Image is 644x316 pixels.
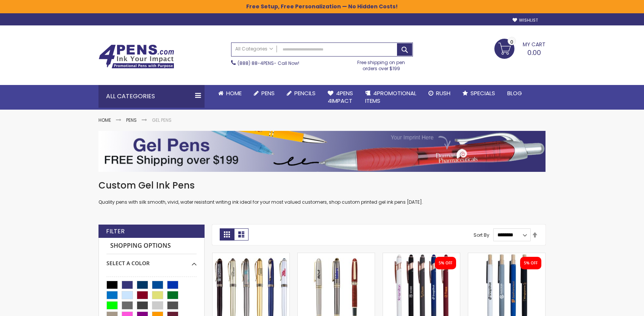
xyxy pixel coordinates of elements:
[350,57,413,72] div: Free shipping on pen orders over $199
[98,117,111,123] a: Home
[98,85,205,108] div: All Categories
[152,117,172,123] strong: Gel Pens
[220,228,234,241] strong: Grid
[238,60,274,66] a: (888) 88-4PENS
[439,261,452,266] div: 5% OFF
[281,85,322,102] a: Pencils
[98,44,174,69] img: 4Pens Custom Pens and Promotional Products
[298,253,375,259] a: Imprinted Danish-II Cap-Off Brass Rollerball Heavy Brass Pen with Gold Accents
[248,85,281,102] a: Pens
[294,89,316,97] span: Pencils
[226,89,242,97] span: Home
[106,254,197,267] div: Select A Color
[231,43,277,55] a: All Categories
[507,89,522,97] span: Blog
[494,39,546,58] a: 0.00 0
[383,253,460,259] a: Custom Lexi Rose Gold Stylus Soft Touch Recycled Aluminum Pen
[359,85,422,110] a: 4PROMOTIONALITEMS
[436,89,450,97] span: Rush
[510,38,513,46] span: 0
[456,85,501,102] a: Specials
[238,60,299,66] span: - Call Now!
[126,117,137,123] a: Pens
[422,85,456,102] a: Rush
[98,131,546,172] img: Gel Pens
[213,253,289,259] a: Achilles Cap-Off Rollerball Gel Metal Pen
[106,227,125,236] strong: Filter
[474,231,489,238] label: Sort By
[468,253,545,259] a: Eco-Friendly Aluminum Bali Satin Soft Touch Gel Click Pen
[98,179,546,206] div: Quality pens with silk smooth, vivid, water resistant writing ink ideal for your most valued cust...
[235,46,273,52] span: All Categories
[513,17,538,23] a: Wishlist
[322,85,359,110] a: 4Pens4impact
[524,261,538,266] div: 5% OFF
[212,85,248,102] a: Home
[501,85,528,102] a: Blog
[470,89,495,97] span: Specials
[365,89,416,105] span: 4PROMOTIONAL ITEMS
[328,89,353,105] span: 4Pens 4impact
[527,48,541,57] span: 0.00
[98,179,546,192] h1: Custom Gel Ink Pens
[261,89,275,97] span: Pens
[106,238,197,254] strong: Shopping Options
